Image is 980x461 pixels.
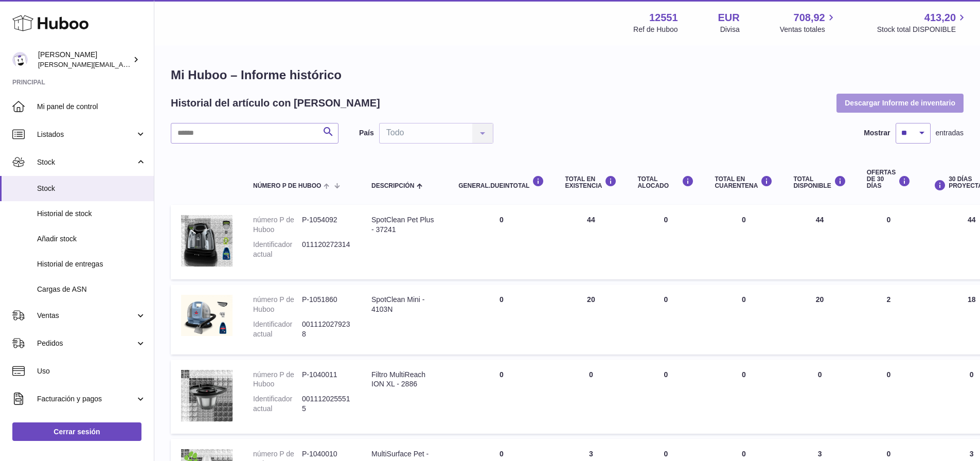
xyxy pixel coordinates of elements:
[37,339,135,348] span: Pedidos
[37,234,146,244] span: Añadir stock
[37,259,146,269] span: Historial de entregas
[37,130,135,139] span: Listados
[302,320,351,339] dd: 0011120279238
[37,184,146,193] span: Stock
[857,360,921,434] td: 0
[302,295,351,314] dd: P-1051860
[793,175,846,189] div: Total DISPONIBLE
[877,25,968,34] span: Stock total DISPONIBLE
[253,215,302,235] dt: número P de Huboo
[555,360,627,434] td: 0
[253,370,302,389] dt: número P de Huboo
[371,215,438,235] div: SpotClean Pet Plus - 37241
[38,60,261,68] span: [PERSON_NAME][EMAIL_ADDRESS][PERSON_NAME][DOMAIN_NAME]
[302,370,351,389] dd: P-1040011
[448,285,555,354] td: 0
[627,360,704,434] td: 0
[171,96,380,110] h2: Historial del artículo con [PERSON_NAME]
[783,360,856,434] td: 0
[12,52,28,67] img: gerardo.montoiro@cleverenterprise.es
[742,216,746,224] span: 0
[38,50,131,69] div: [PERSON_NAME]
[371,183,414,189] span: Descripción
[780,11,837,34] a: 708,92 Ventas totales
[253,295,302,314] dt: número P de Huboo
[555,205,627,279] td: 44
[864,128,890,138] label: Mostrar
[715,175,773,189] div: Total en CUARENTENA
[555,285,627,354] td: 20
[37,366,146,376] span: Uso
[171,67,964,83] h1: Mi Huboo – Informe histórico
[627,205,704,279] td: 0
[12,422,141,441] a: Cerrar sesión
[924,11,956,25] span: 413,20
[720,25,740,34] div: Divisa
[783,285,856,354] td: 20
[253,394,302,414] dt: Identificador actual
[371,295,438,314] div: SpotClean Mini - 4103N
[780,25,837,34] span: Ventas totales
[448,205,555,279] td: 0
[936,128,964,138] span: entradas
[458,175,544,189] div: general.dueInTotal
[627,285,704,354] td: 0
[302,215,351,235] dd: P-1054092
[867,169,911,190] div: OFERTAS DE 30 DÍAS
[371,370,438,389] div: Filtro MultiReach ION XL - 2886
[37,285,146,294] span: Cargas de ASN
[302,240,351,259] dd: 011120272314
[649,11,678,25] strong: 12551
[253,183,321,189] span: número P de Huboo
[565,175,617,189] div: Total en EXISTENCIA
[253,240,302,259] dt: Identificador actual
[794,11,825,25] span: 708,92
[253,320,302,339] dt: Identificador actual
[37,157,135,167] span: Stock
[836,94,964,112] button: Descargar Informe de inventario
[718,11,740,25] strong: EUR
[637,175,694,189] div: Total ALOCADO
[181,215,233,267] img: product image
[857,205,921,279] td: 0
[37,394,135,404] span: Facturación y pagos
[783,205,856,279] td: 44
[448,360,555,434] td: 0
[877,11,968,34] a: 413,20 Stock total DISPONIBLE
[742,370,746,379] span: 0
[37,209,146,219] span: Historial de stock
[37,311,135,321] span: Ventas
[633,25,678,34] div: Ref de Huboo
[359,128,374,138] label: País
[181,370,233,421] img: product image
[742,295,746,304] span: 0
[181,295,233,336] img: product image
[857,285,921,354] td: 2
[37,102,146,112] span: Mi panel de control
[742,450,746,458] span: 0
[302,394,351,414] dd: 0011120255515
